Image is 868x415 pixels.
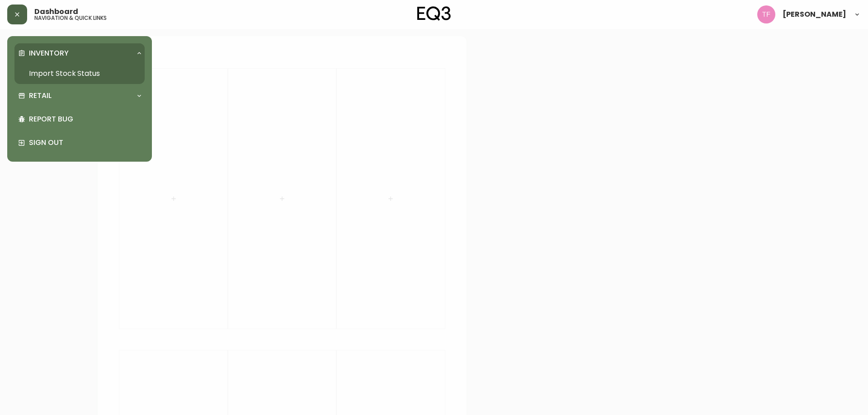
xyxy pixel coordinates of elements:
a: Import Stock Status [14,63,145,84]
div: Retail [14,86,145,106]
p: Sign Out [29,138,141,148]
div: Inventory [14,43,145,63]
img: 509424b058aae2bad57fee408324c33f [757,5,775,23]
div: Report Bug [14,107,145,131]
p: Report Bug [29,114,141,124]
div: Sign Out [14,131,145,154]
p: Inventory [29,48,69,58]
p: Retail [29,91,52,101]
span: [PERSON_NAME] [783,11,846,18]
img: logo [417,6,451,21]
span: Dashboard [34,8,78,15]
h5: navigation & quick links [34,15,107,21]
